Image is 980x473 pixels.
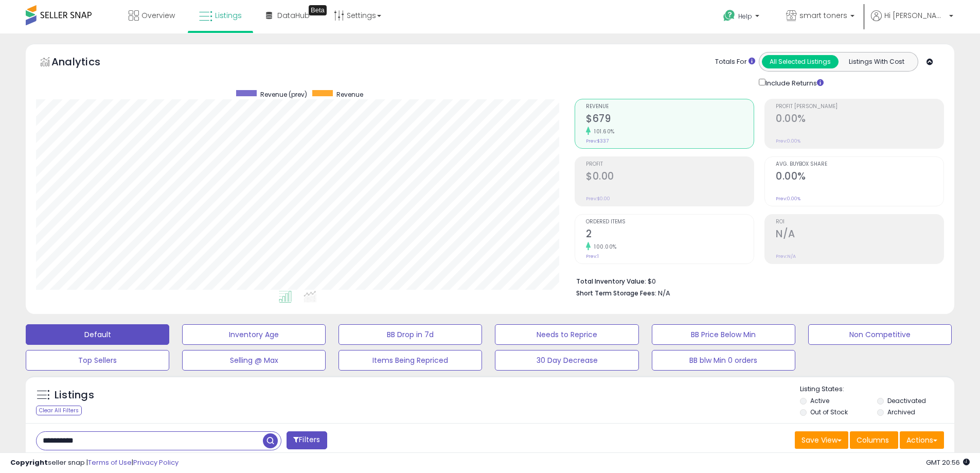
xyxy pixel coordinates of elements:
[338,350,482,371] button: Items Being Repriced
[586,170,754,184] h2: $0.00
[576,274,936,287] li: $0
[776,196,800,202] small: Prev: 0.00%
[857,435,889,445] span: Columns
[900,431,944,449] button: Actions
[586,228,754,242] h2: 2
[887,408,915,416] label: Archived
[495,350,638,371] button: 30 Day Decrease
[884,10,946,21] span: Hi [PERSON_NAME]
[810,396,829,405] label: Active
[576,289,656,297] b: Short Term Storage Fees:
[776,228,943,242] h2: N/A
[133,458,179,467] a: Privacy Policy
[776,138,800,144] small: Prev: 0.00%
[795,431,848,449] button: Save View
[715,57,755,67] div: Totals For
[808,324,952,345] button: Non Competitive
[738,12,752,21] span: Help
[751,77,836,89] div: Include Returns
[336,90,363,99] span: Revenue
[10,458,179,468] div: seller snap | |
[51,55,120,72] h5: Analytics
[309,5,327,15] div: Tooltip anchor
[586,138,609,144] small: Prev: $337
[182,324,326,345] button: Inventory Age
[576,277,646,286] b: Total Inventory Value:
[215,10,242,21] span: Listings
[652,350,795,371] button: BB blw Min 0 orders
[55,388,94,402] h5: Listings
[776,113,943,127] h2: 0.00%
[586,196,610,202] small: Prev: $0.00
[838,55,915,68] button: Listings With Cost
[776,253,796,259] small: Prev: N/A
[495,324,638,345] button: Needs to Reprice
[277,10,310,21] span: DataHub
[260,90,307,99] span: Revenue (prev)
[586,253,599,259] small: Prev: 1
[287,431,327,449] button: Filters
[799,10,847,21] span: smart toners
[776,162,943,167] span: Avg. Buybox Share
[338,324,482,345] button: BB Drop in 7d
[586,162,754,167] span: Profit
[182,350,326,371] button: Selling @ Max
[887,396,926,405] label: Deactivated
[926,458,970,467] span: 2025-09-9 20:56 GMT
[871,10,953,33] a: Hi [PERSON_NAME]
[715,2,770,33] a: Help
[776,170,943,184] h2: 0.00%
[10,458,48,467] strong: Copyright
[652,324,795,345] button: BB Price Below Min
[762,55,839,68] button: All Selected Listings
[141,10,175,21] span: Overview
[776,219,943,225] span: ROI
[586,104,754,110] span: Revenue
[591,243,617,251] small: 100.00%
[36,406,82,415] div: Clear All Filters
[810,408,848,416] label: Out of Stock
[26,350,169,371] button: Top Sellers
[586,219,754,225] span: Ordered Items
[88,458,132,467] a: Terms of Use
[723,9,736,22] i: Get Help
[658,288,670,298] span: N/A
[776,104,943,110] span: Profit [PERSON_NAME]
[586,113,754,127] h2: $679
[591,128,615,135] small: 101.60%
[850,431,898,449] button: Columns
[26,324,169,345] button: Default
[800,384,954,394] p: Listing States:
